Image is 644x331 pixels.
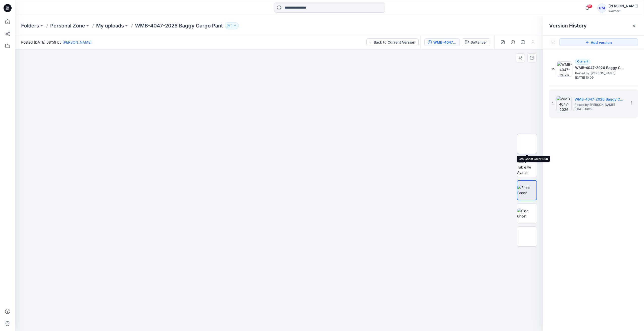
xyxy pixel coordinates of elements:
[549,38,557,46] button: Show Hidden Versions
[549,23,587,29] span: Version History
[433,40,457,45] div: WMB-4047-2026 Baggy Cargo Pant_Softsilver
[552,67,555,71] span: 2.
[575,102,625,107] span: Posted by: Gayan Mahawithanalage
[366,38,419,46] button: Back to Current Version
[587,4,593,8] span: 91
[632,24,636,28] button: Close
[608,3,638,9] div: [PERSON_NAME]
[552,101,554,106] span: 1.
[575,71,626,76] span: Posted by: Gayan Mahawithanalage
[575,76,626,79] span: [DATE] 10:09
[231,23,232,28] p: 1
[608,9,638,13] div: Walmart
[135,22,223,29] p: WMB-4047-2026 Baggy Cargo Pant
[50,22,85,29] a: Personal Zone
[577,59,588,63] span: Current
[559,38,638,46] button: Add version
[424,38,460,46] button: WMB-4047-2026 Baggy Cargo Pant_Softsilver
[471,40,487,45] div: Softsilver
[63,40,92,44] a: [PERSON_NAME]
[462,38,490,46] button: Softsilver
[556,96,572,111] img: WMB-4047-2026 Baggy Cargo Pant_Softsilver
[517,185,536,195] img: Front Ghost
[21,22,39,29] a: Folders
[509,38,517,46] button: Details
[225,22,239,29] button: 1
[21,40,92,45] span: Posted [DATE] 08:59 by
[96,22,124,29] a: My uploads
[597,4,606,13] div: GM
[575,96,625,102] h5: WMB-4047-2026 Baggy Cargo Pant_Softsilver
[517,208,537,219] img: Side Ghost
[557,61,572,77] img: WMB-4047-2026 Baggy Cargo Pant_Full Colorway
[575,107,625,111] span: [DATE] 08:59
[575,65,626,71] h5: WMB-4047-2026 Baggy Cargo Pant_Full Colorway
[517,159,537,175] img: Turn Table w/ Avatar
